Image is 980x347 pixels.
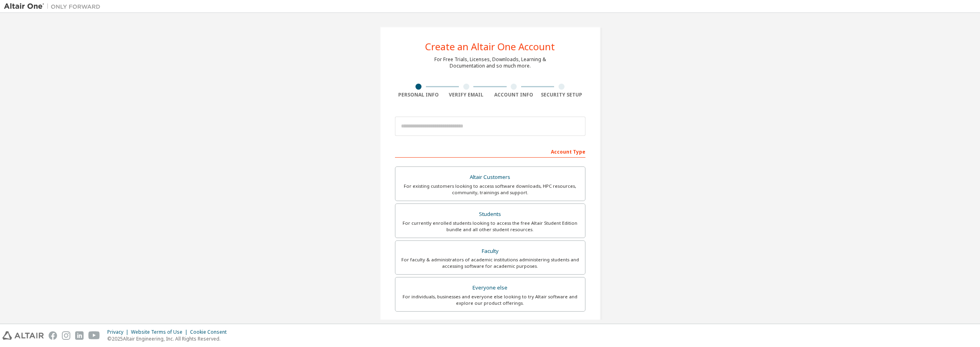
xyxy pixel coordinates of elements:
div: Cookie Consent [190,329,231,335]
div: Personal Info [395,92,443,98]
div: Account Type [395,145,585,158]
div: Faculty [400,246,580,257]
img: youtube.svg [88,331,100,340]
div: Privacy [107,329,131,335]
div: Altair Customers [400,172,580,183]
div: For Free Trials, Licenses, Downloads, Learning & Documentation and so much more. [434,56,546,69]
img: Altair One [4,2,104,10]
img: altair_logo.svg [2,331,44,340]
div: Create an Altair One Account [425,42,555,51]
div: For individuals, businesses and everyone else looking to try Altair software and explore our prod... [400,294,580,306]
div: Verify Email [442,92,490,98]
div: Security Setup [538,92,585,98]
div: For existing customers looking to access software downloads, HPC resources, community, trainings ... [400,183,580,196]
div: Everyone else [400,282,580,294]
img: instagram.svg [62,331,70,340]
div: Students [400,209,580,220]
img: linkedin.svg [75,331,84,340]
div: For currently enrolled students looking to access the free Altair Student Edition bundle and all ... [400,220,580,233]
div: Website Terms of Use [131,329,190,335]
img: facebook.svg [49,331,57,340]
div: Account Info [490,92,538,98]
p: © 2025 Altair Engineering, Inc. All Rights Reserved. [107,335,231,342]
div: For faculty & administrators of academic institutions administering students and accessing softwa... [400,257,580,269]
